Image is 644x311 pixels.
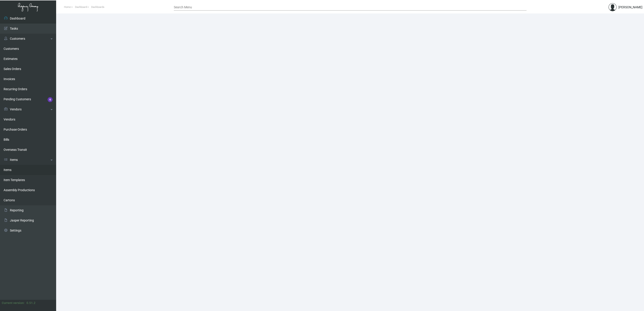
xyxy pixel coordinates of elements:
div: 0.51.2 [26,301,35,305]
span: Dashboards [91,6,104,9]
div: Current version: [2,301,25,305]
span: Dashboard [75,6,87,9]
span: Home [64,6,71,9]
div: [PERSON_NAME] [618,5,642,10]
img: admin@bootstrapmaster.com [609,3,617,11]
